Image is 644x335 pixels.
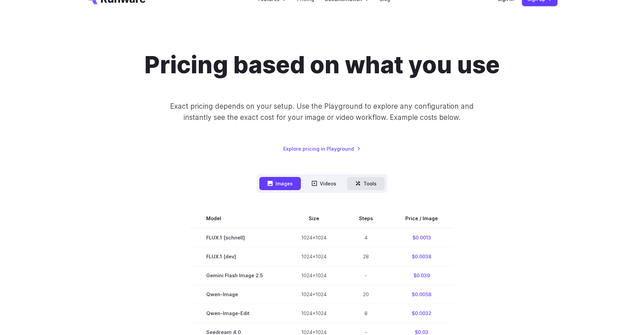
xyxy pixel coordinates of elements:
[343,247,389,266] td: 28
[190,285,285,304] td: Qwen-Image
[285,209,343,228] th: Size
[190,304,285,323] td: Qwen-Image-Edit
[389,266,454,285] td: $0.039
[285,266,343,285] td: 1024x1024
[389,304,454,323] td: $0.0032
[343,285,389,304] td: 20
[285,304,343,323] td: 1024x1024
[190,228,285,247] td: FLUX.1 [schnell]
[157,101,486,123] p: Exact pricing depends on your setup. Use the Playground to explore any configuration and instantl...
[389,285,454,304] td: $0.0058
[285,285,343,304] td: 1024x1024
[259,177,301,190] button: Images
[144,51,500,79] h1: Pricing based on what you use
[285,247,343,266] td: 1024x1024
[343,304,389,323] td: 8
[304,177,344,190] button: Videos
[343,228,389,247] td: 4
[389,228,454,247] td: $0.0013
[190,209,285,228] th: Model
[343,209,389,228] th: Steps
[285,228,343,247] td: 1024x1024
[190,247,285,266] td: FLUX.1 [dev]
[389,247,454,266] td: $0.0038
[206,272,269,279] span: Gemini Flash Image 2.5
[283,145,361,153] a: Explore pricing in Playground
[343,266,389,285] td: -
[389,209,454,228] th: Price / Image
[347,177,385,190] button: Tools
